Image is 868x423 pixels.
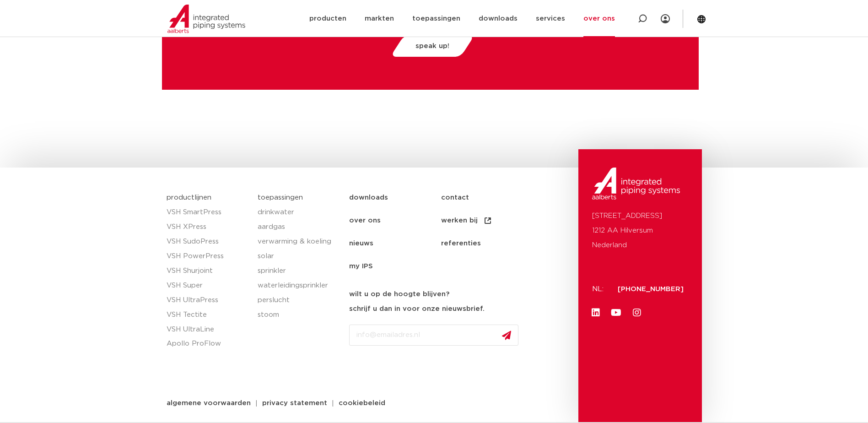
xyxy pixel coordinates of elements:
[167,336,249,351] a: Apollo ProFlow
[167,194,211,201] a: productlijnen
[441,209,533,232] a: werken bij
[262,400,327,407] span: privacy statement
[258,194,303,201] a: toepassingen
[167,293,249,308] a: VSH UltraPress
[390,35,475,57] a: speak up!
[167,205,249,220] a: VSH SmartPress
[349,291,449,298] strong: wilt u op de hoogte blijven?
[258,308,340,322] a: stoom
[258,278,340,293] a: waterleidingsprinkler
[258,220,340,234] a: aardgas
[441,232,533,255] a: referenties
[258,205,340,220] a: drinkwater
[258,234,340,249] a: verwarming & koeling
[258,264,340,278] a: sprinkler
[349,186,574,278] nav: Menu
[167,220,249,234] a: VSH XPress
[160,400,258,407] a: algemene voorwaarden
[167,278,249,293] a: VSH Super
[258,293,340,308] a: perslucht
[349,325,518,346] input: info@emailadres.nl
[415,43,449,49] span: speak up!
[349,232,441,255] a: nieuws
[349,209,441,232] a: over ons
[592,282,607,297] p: NL:
[167,264,249,278] a: VSH Shurjoint
[167,249,249,264] a: VSH PowerPress
[339,400,385,407] span: cookiebeleid
[441,186,533,209] a: contact
[255,400,334,407] a: privacy statement
[167,308,249,322] a: VSH Tectite
[258,249,340,264] a: solar
[592,209,688,253] p: [STREET_ADDRESS] 1212 AA Hilversum Nederland
[349,353,488,389] iframe: reCAPTCHA
[167,400,251,407] span: algemene voorwaarden
[167,234,249,249] a: VSH SudoPress
[349,186,441,209] a: downloads
[618,286,684,293] a: [PHONE_NUMBER]
[167,322,249,337] a: VSH UltraLine
[349,255,441,278] a: my IPS
[349,305,485,312] strong: schrijf u dan in voor onze nieuwsbrief.
[332,400,392,407] a: cookiebeleid
[502,331,511,340] img: send.svg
